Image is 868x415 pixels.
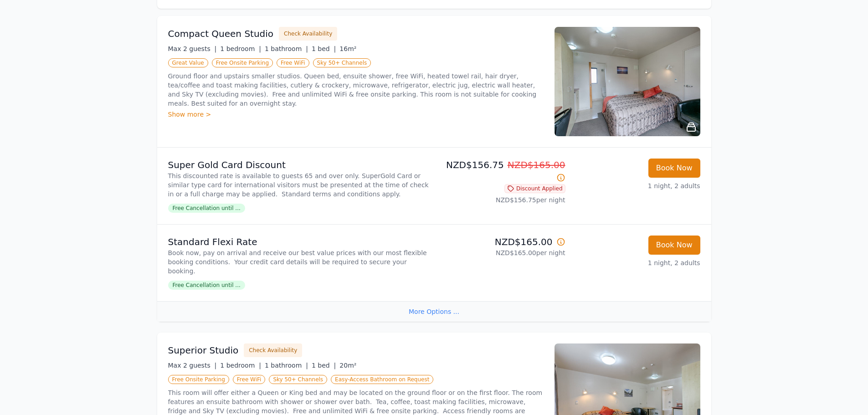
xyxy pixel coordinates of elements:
[648,236,700,255] button: Book Now
[312,362,336,369] span: 1 bed |
[168,204,245,213] span: Free Cancellation until ...
[573,181,700,190] p: 1 night, 2 adults
[331,375,433,384] span: Easy-Access Bathroom on Request
[157,301,711,322] div: More Options ...
[438,195,565,205] p: NZD$156.75 per night
[168,159,431,171] p: Super Gold Card Discount
[438,236,565,248] p: NZD$165.00
[168,281,245,290] span: Free Cancellation until ...
[220,362,261,369] span: 1 bedroom |
[220,45,261,52] span: 1 bedroom |
[212,58,273,67] span: Free Onsite Parking
[168,375,229,384] span: Free Onsite Parking
[168,27,274,40] h3: Compact Queen Studio
[573,258,700,267] p: 1 night, 2 adults
[233,375,266,384] span: Free WiFi
[313,58,371,67] span: Sky 50+ Channels
[339,362,356,369] span: 20m²
[168,171,431,199] p: This discounted rate is available to guests 65 and over only. SuperGold Card or similar type card...
[648,159,700,178] button: Book Now
[438,159,565,184] p: NZD$156.75
[265,45,308,52] span: 1 bathroom |
[244,343,302,357] button: Check Availability
[508,159,565,170] span: NZD$165.00
[504,184,565,193] span: Discount Applied
[279,27,337,41] button: Check Availability
[277,58,309,67] span: Free WiFi
[168,110,544,119] div: Show more >
[168,344,239,357] h3: Superior Studio
[168,58,208,67] span: Great Value
[339,45,356,52] span: 16m²
[168,248,431,276] p: Book now, pay on arrival and receive our best value prices with our most flexible booking conditi...
[438,248,565,257] p: NZD$165.00 per night
[269,375,327,384] span: Sky 50+ Channels
[312,45,336,52] span: 1 bed |
[168,72,544,108] p: Ground floor and upstairs smaller studios. Queen bed, ensuite shower, free WiFi, heated towel rai...
[265,362,308,369] span: 1 bathroom |
[168,45,217,52] span: Max 2 guests |
[168,362,217,369] span: Max 2 guests |
[168,236,431,248] p: Standard Flexi Rate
